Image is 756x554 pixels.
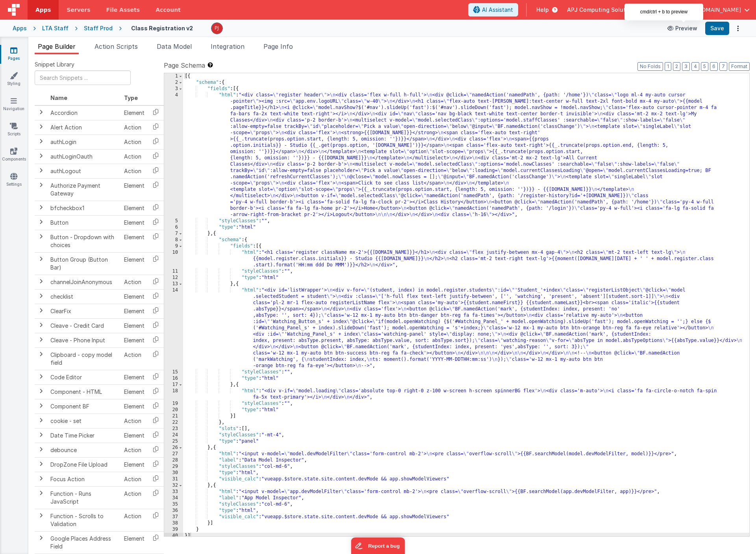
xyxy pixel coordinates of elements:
button: 5 [701,62,708,71]
div: 2 [164,79,183,86]
td: Action [121,149,148,164]
td: Component BF [47,399,121,414]
td: Element [121,333,148,347]
td: Action [121,164,148,178]
div: 23 [164,426,183,432]
span: Page Info [263,42,293,50]
span: Page Builder [38,42,76,50]
td: Action [121,472,148,486]
td: channelJoinAnonymous [47,275,121,289]
button: 3 [682,62,690,71]
iframe: Marker.io feedback button [351,537,405,554]
div: 24 [164,432,183,438]
td: Element [121,230,148,252]
td: checklist [47,289,121,304]
div: 32 [164,482,183,489]
input: Search Snippets ... [35,70,131,85]
div: 33 [164,489,183,495]
td: Code Editor [47,370,121,384]
span: File Assets [106,6,140,14]
div: 18 [164,388,183,401]
td: authLoginOauth [47,149,121,164]
div: 17 [164,382,183,388]
td: Button - Dropdown with choices [47,230,121,252]
div: 29 [164,464,183,470]
td: debounce [47,443,121,457]
span: Help [536,6,549,14]
div: Apps [13,24,27,32]
td: Cleave - Credit Card [47,318,121,333]
div: 34 [164,495,183,501]
button: APJ Computing Solutions — [EMAIL_ADDRESS][DOMAIN_NAME] [567,6,750,14]
div: 36 [164,508,183,514]
div: 7 [164,231,183,237]
td: Cleave - Phone Input [47,333,121,347]
td: Action [121,120,148,135]
div: 3 [164,86,183,92]
div: 4 [164,92,183,218]
td: authLogin [47,135,121,149]
div: 12 [164,275,183,281]
td: Date Time Picker [47,428,121,443]
div: 5 [164,218,183,224]
div: 16 [164,375,183,382]
button: Preview [663,22,702,35]
td: ClearFix [47,304,121,318]
td: Button [47,215,121,230]
span: Name [50,94,67,101]
td: Function - Scrolls to Validation [47,509,121,531]
div: cmd/ctrl + b to preview [624,4,703,20]
td: Action [121,347,148,370]
button: No Folds [637,62,663,71]
div: 8 [164,237,183,243]
span: APJ Computing Solutions — [567,6,645,14]
td: Action [121,135,148,149]
div: 37 [164,514,183,520]
td: Component - HTML [47,384,121,399]
div: 30 [164,470,183,476]
span: Servers [67,6,90,14]
span: Snippet Library [35,61,74,68]
td: Element [121,178,148,201]
button: AI Assistant [468,3,518,17]
div: 9 [164,243,183,249]
span: Data Model [157,42,192,50]
div: 1 [164,73,183,79]
td: Element [121,370,148,384]
div: 21 [164,413,183,419]
td: DropZone File Upload [47,457,121,472]
div: 26 [164,445,183,451]
td: Action [121,443,148,457]
div: 40 [164,533,183,539]
button: 7 [719,62,727,71]
td: Clipboard - copy model field [47,347,121,370]
td: Action [121,275,148,289]
td: Google Places Address Field [47,531,121,554]
td: Element [121,252,148,275]
button: Format [729,62,750,71]
div: 38 [164,520,183,526]
h4: Class Registration v2 [131,25,193,31]
td: Focus Action [47,472,121,486]
img: f81e017c3e9c95290887149ca4c44e55 [211,23,222,34]
td: Element [121,215,148,230]
div: 27 [164,451,183,457]
td: Element [121,318,148,333]
div: 19 [164,401,183,407]
div: 20 [164,407,183,413]
td: cookie - set [47,414,121,428]
td: bfcheckbox1 [47,201,121,215]
td: Function - Runs JavaScript [47,486,121,509]
td: Action [121,509,148,531]
div: Staff Prod [84,24,113,32]
div: 28 [164,457,183,464]
div: 6 [164,224,183,231]
td: Alert Action [47,120,121,135]
button: 4 [691,62,699,71]
td: Button Group (Button Bar) [47,252,121,275]
td: Element [121,384,148,399]
div: 13 [164,281,183,287]
button: Save [705,22,729,35]
div: 35 [164,501,183,508]
div: 10 [164,249,183,268]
